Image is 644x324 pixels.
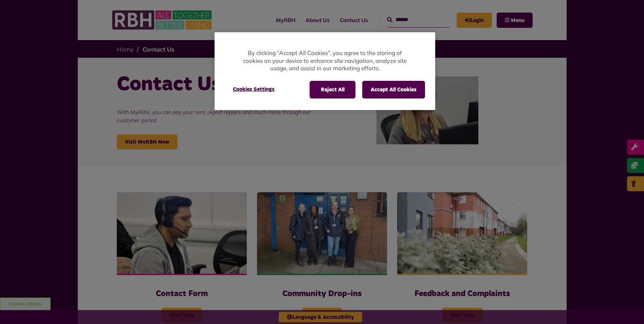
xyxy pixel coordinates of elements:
div: Privacy [215,32,435,110]
button: Reject All [310,81,355,98]
div: Cookie banner [215,32,435,110]
button: Cookies Settings [225,81,283,98]
p: By clicking “Accept All Cookies”, you agree to the storing of cookies on your device to enhance s... [242,49,408,72]
button: Accept All Cookies [362,81,425,98]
